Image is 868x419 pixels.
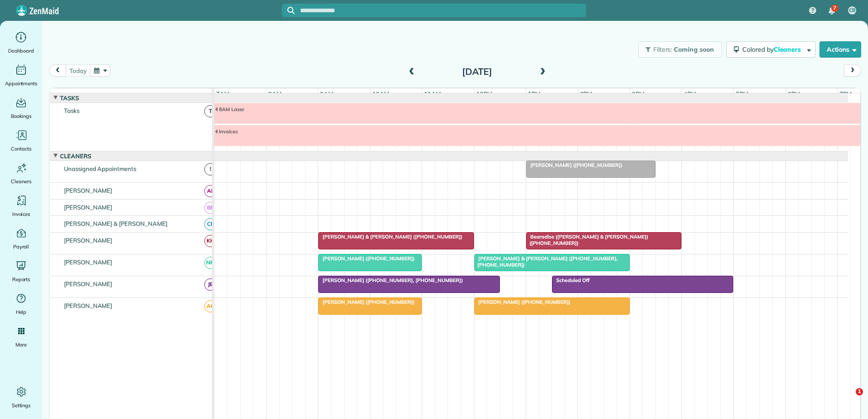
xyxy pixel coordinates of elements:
span: Bearadise ([PERSON_NAME] & [PERSON_NAME]) ([PHONE_NUMBER]) [526,234,648,246]
svg: Focus search [287,7,295,14]
span: [PERSON_NAME] ([PHONE_NUMBER], [PHONE_NUMBER]) [318,277,463,283]
span: 8am [266,90,283,97]
span: 10am [370,90,391,97]
iframe: Intercom live chat [837,388,859,410]
span: JB [204,278,217,291]
span: Tasks [62,107,81,114]
button: next [844,64,861,77]
a: Invoices [4,193,39,219]
span: 7pm [838,90,853,97]
span: Colored by [742,45,804,54]
span: Help [16,307,27,317]
a: Appointments [4,63,39,88]
span: Scheduled Off [552,277,590,283]
span: Coming soon [674,45,715,54]
span: [PERSON_NAME] [62,280,114,287]
span: Appointments [5,79,38,88]
span: ! [204,163,217,175]
div: 7 unread notifications [822,1,841,21]
span: 11am [422,90,443,97]
span: 7am [214,90,231,97]
span: [PERSON_NAME] [62,204,114,211]
span: 2pm [578,90,594,97]
span: NM [204,257,217,269]
span: [PERSON_NAME] [62,237,114,244]
span: 8AM Laser [214,106,245,112]
span: invoices [214,128,238,135]
span: 1pm [526,90,542,97]
span: More [15,340,27,349]
span: [PERSON_NAME] [62,187,114,194]
span: [PERSON_NAME] & [PERSON_NAME] ([PHONE_NUMBER]) [318,234,463,240]
span: CB [204,218,217,230]
a: Cleaners [4,161,39,186]
span: Bookings [11,112,32,121]
span: 3pm [630,90,646,97]
span: 1 [856,388,863,395]
span: Tasks [58,94,81,102]
span: [PERSON_NAME] & [PERSON_NAME] [62,220,169,227]
span: T [204,105,217,117]
a: Help [4,291,39,317]
button: Colored byCleaners [726,41,816,58]
a: Dashboard [4,30,39,55]
span: 7 [833,5,836,12]
span: Reports [12,275,30,284]
span: AG [204,300,217,312]
span: [PERSON_NAME] & [PERSON_NAME] ([PHONE_NUMBER], [PHONE_NUMBER]) [474,255,618,268]
span: Filters: [653,45,672,54]
span: Invoices [12,209,30,219]
span: Settings [12,401,31,410]
a: Reports [4,258,39,284]
span: Dashboard [8,46,34,55]
span: [PERSON_NAME] [62,258,114,266]
span: [PERSON_NAME] ([PHONE_NUMBER]) [318,299,415,305]
span: Cleaners [58,152,93,160]
a: Bookings [4,95,39,121]
span: Cleaners [11,177,31,186]
a: Payroll [4,226,39,251]
span: 12pm [474,90,494,97]
span: 4pm [682,90,698,97]
span: Contacts [11,144,31,153]
span: [PERSON_NAME] ([PHONE_NUMBER]) [318,255,415,262]
span: CB [849,7,855,14]
h2: [DATE] [420,67,534,77]
span: Unassigned Appointments [62,165,138,172]
span: [PERSON_NAME] ([PHONE_NUMBER]) [474,299,571,305]
span: Cleaners [774,45,803,54]
button: Actions [819,41,861,58]
a: Settings [4,385,39,410]
span: BR [204,202,217,214]
span: 9am [318,90,335,97]
span: [PERSON_NAME] [62,302,114,309]
span: 5pm [734,90,750,97]
button: today [65,64,90,77]
button: prev [49,64,66,77]
span: KH [204,235,217,247]
button: Focus search [282,7,295,14]
span: AF [204,185,217,197]
span: 6pm [786,90,802,97]
a: Contacts [4,128,39,153]
span: [PERSON_NAME] ([PHONE_NUMBER]) [526,162,623,168]
span: Payroll [13,242,30,251]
